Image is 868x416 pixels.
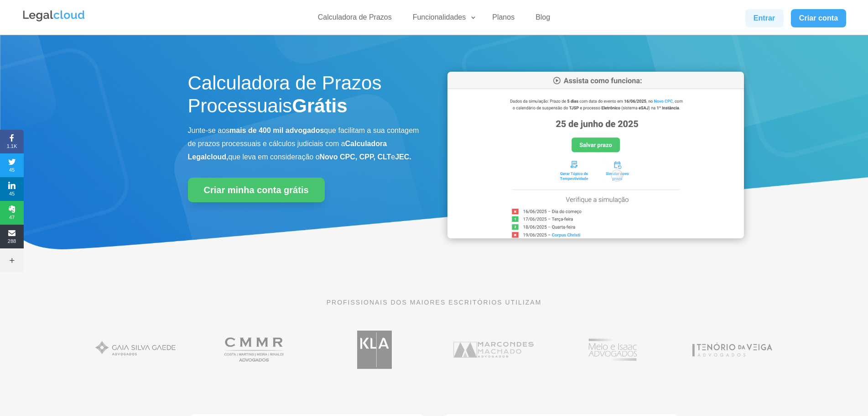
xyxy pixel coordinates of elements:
img: Legalcloud Logo [22,9,86,23]
img: Costa Martins Meira Rinaldi Advogados [209,324,301,375]
a: Blog [530,13,556,26]
a: Criar conta [791,9,847,27]
b: Novo CPC, CPP, CLT [320,153,391,161]
a: Calculadora de Prazos Processuais da Legalcloud [447,232,744,240]
a: Calculadora de Prazos [312,13,397,26]
a: Funcionalidades [407,13,477,26]
h1: Calculadora de Prazos Processuais [188,72,421,122]
a: Criar minha conta grátis [188,178,325,202]
img: Gaia Silva Gaede Advogados Associados [90,324,182,375]
p: Junte-se aos que facilitam a sua contagem de prazos processuais e cálculos judiciais com a que le... [188,124,421,163]
img: Calculadora de Prazos Processuais da Legalcloud [447,72,744,238]
b: JEC. [395,153,411,161]
a: Logo da Legalcloud [22,16,86,24]
a: Planos [487,13,520,26]
p: PROFISSIONAIS DOS MAIORES ESCRITÓRIOS UTILIZAM [188,297,681,307]
a: Entrar [745,9,784,27]
img: Profissionais do escritório Melo e Isaac Advogados utilizam a Legalcloud [567,324,658,375]
strong: Grátis [292,95,347,116]
img: Koury Lopes Advogados [329,324,420,375]
img: Tenório da Veiga Advogados [686,324,778,375]
b: mais de 400 mil advogados [229,126,324,134]
b: Calculadora Legalcloud, [188,140,387,161]
img: Marcondes Machado Advogados utilizam a Legalcloud [448,324,539,375]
